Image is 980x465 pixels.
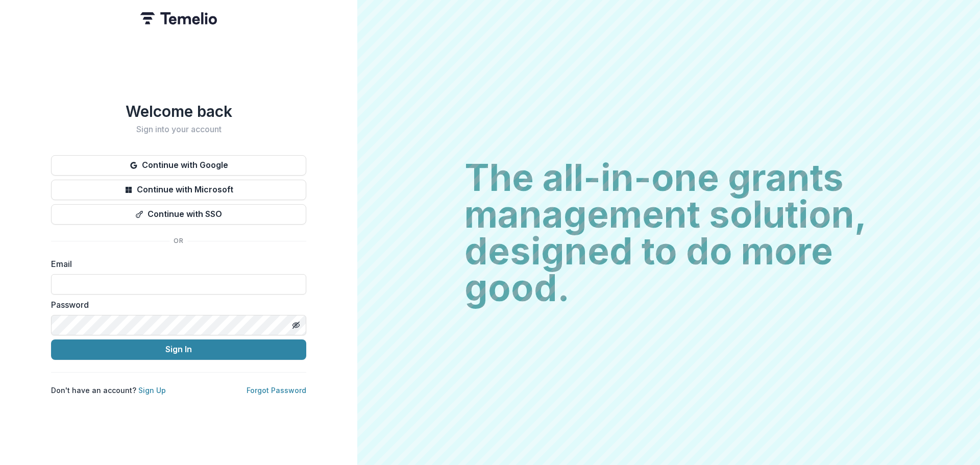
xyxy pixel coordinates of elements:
label: Email [51,258,300,270]
label: Password [51,299,300,311]
a: Forgot Password [247,386,306,395]
button: Continue with Google [51,155,306,176]
button: Toggle password visibility [288,317,304,333]
h2: Sign into your account [51,125,306,134]
button: Sign In [51,339,306,360]
h1: Welcome back [51,102,306,120]
a: Sign Up [138,386,166,395]
p: Don't have an account? [51,385,166,396]
img: Temelio [140,12,217,25]
button: Continue with Microsoft [51,180,306,200]
button: Continue with SSO [51,204,306,225]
